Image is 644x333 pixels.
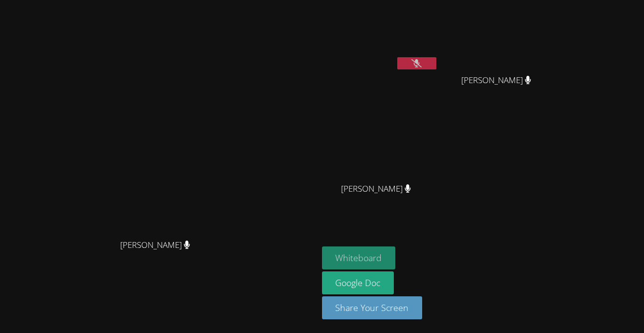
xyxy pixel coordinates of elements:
button: Whiteboard [322,246,396,269]
span: [PERSON_NAME] [341,182,411,196]
button: Share Your Screen [322,296,423,319]
span: [PERSON_NAME] [120,238,190,252]
a: Google Doc [322,271,394,294]
span: [PERSON_NAME] [461,73,531,88]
